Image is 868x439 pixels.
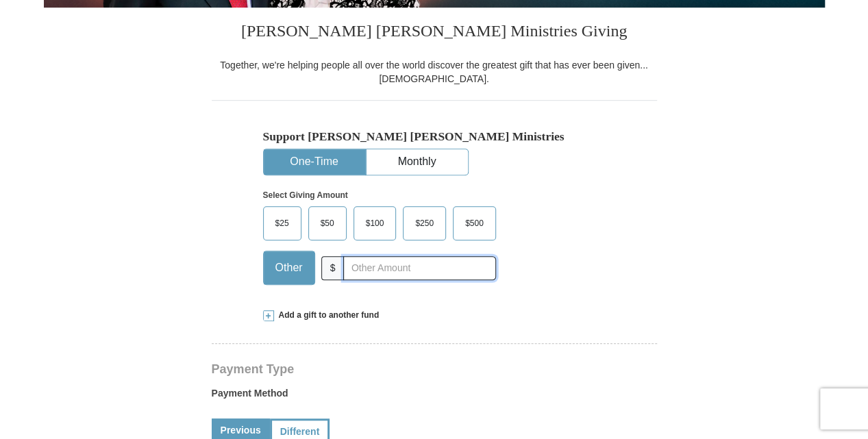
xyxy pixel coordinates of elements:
[212,386,657,407] label: Payment Method
[264,149,365,175] button: One-Time
[269,258,310,278] span: Other
[212,8,657,58] h3: [PERSON_NAME] [PERSON_NAME] Ministries Giving
[314,213,341,234] span: $50
[343,256,495,280] input: Other Amount
[408,213,441,234] span: $250
[212,364,657,375] h4: Payment Type
[263,129,606,144] h5: Support [PERSON_NAME] [PERSON_NAME] Ministries
[367,149,468,175] button: Monthly
[359,213,391,234] span: $100
[274,310,380,321] span: Add a gift to another fund
[321,256,345,280] span: $
[263,190,348,200] strong: Select Giving Amount
[269,213,296,234] span: $25
[212,58,657,86] div: Together, we're helping people all over the world discover the greatest gift that has ever been g...
[458,213,491,234] span: $500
